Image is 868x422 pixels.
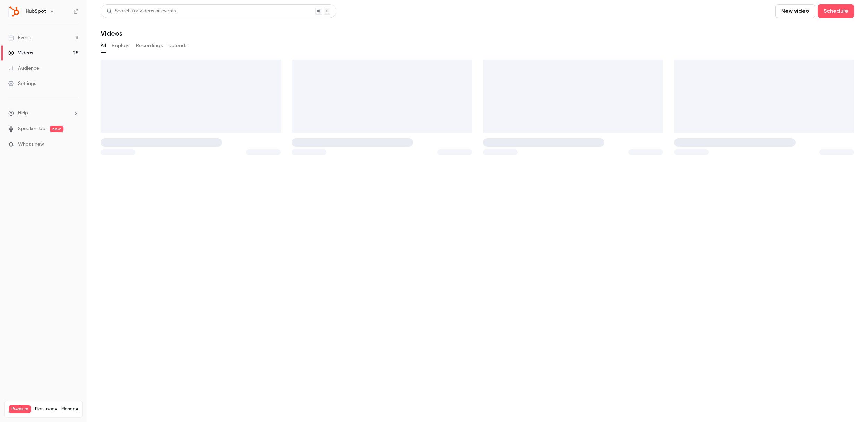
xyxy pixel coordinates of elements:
[101,4,854,418] section: Videos
[106,8,176,15] div: Search for videos or events
[9,405,31,413] span: Premium
[8,50,33,57] div: Videos
[18,141,44,148] span: What's new
[26,8,46,15] h6: HubSpot
[818,4,854,18] button: Schedule
[61,406,78,412] a: Manage
[18,110,28,117] span: Help
[50,126,63,132] span: new
[101,40,106,51] button: All
[136,40,163,51] button: Recordings
[775,4,815,18] button: New video
[168,40,188,51] button: Uploads
[18,125,45,132] a: SpeakerHub
[8,65,39,72] div: Audience
[35,406,57,412] span: Plan usage
[8,80,36,87] div: Settings
[8,34,32,41] div: Events
[9,6,20,17] img: HubSpot
[101,29,122,37] h1: Videos
[8,110,78,117] li: help-dropdown-opener
[70,141,78,148] iframe: Noticeable Trigger
[112,40,130,51] button: Replays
